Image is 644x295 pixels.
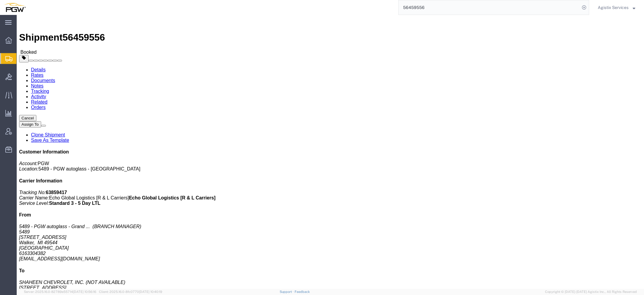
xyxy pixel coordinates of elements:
[399,0,580,15] input: Search for shipment number, reference number
[597,4,636,11] button: Agistix Services
[598,4,628,11] span: Agistix Services
[139,290,162,294] span: [DATE] 10:40:19
[280,290,295,294] a: Support
[295,290,310,294] a: Feedback
[545,289,637,294] span: Copyright © [DATE]-[DATE] Agistix Inc., All Rights Reserved
[4,3,26,12] img: logo
[17,15,644,289] iframe: FS Legacy Container
[73,290,96,294] span: [DATE] 10:56:16
[24,290,96,294] span: Server: 2025.16.0-82789e55714
[99,290,162,294] span: Client: 2025.16.0-8fc0770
